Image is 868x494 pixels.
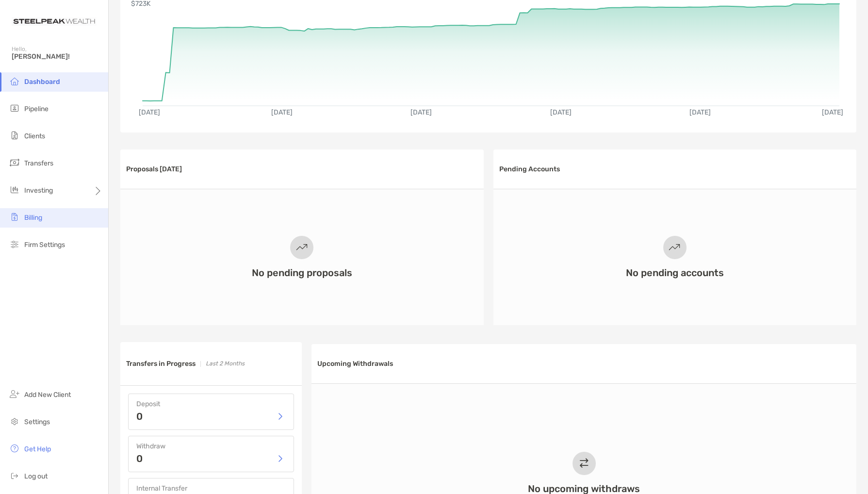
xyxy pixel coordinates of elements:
[136,484,286,493] h4: Internal Transfer
[126,360,196,368] h3: Transfers in Progress
[24,445,51,453] span: Get Help
[9,130,20,141] img: clients icon
[126,165,182,173] h3: Proposals [DATE]
[9,415,20,427] img: settings icon
[24,105,49,113] span: Pipeline
[24,159,53,167] span: Transfers
[206,358,245,370] p: Last 2 Months
[136,442,286,450] h4: Withdraw
[24,186,53,195] span: Investing
[9,238,20,250] img: firm-settings icon
[689,108,711,116] text: [DATE]
[626,267,724,279] h3: No pending accounts
[24,78,60,86] span: Dashboard
[24,418,50,426] span: Settings
[9,184,20,196] img: investing icon
[9,443,20,454] img: get-help icon
[9,388,20,400] img: add_new_client icon
[24,214,42,222] span: Billing
[136,400,286,408] h4: Deposit
[12,52,102,61] span: [PERSON_NAME]!
[271,108,293,116] text: [DATE]
[136,454,143,463] p: 0
[9,75,20,87] img: dashboard icon
[822,108,843,116] text: [DATE]
[136,412,143,421] p: 0
[24,391,71,399] span: Add New Client
[252,267,352,279] h3: No pending proposals
[9,157,20,168] img: transfers icon
[24,241,65,249] span: Firm Settings
[410,108,432,116] text: [DATE]
[24,472,48,480] span: Log out
[139,108,160,116] text: [DATE]
[12,4,97,39] img: Zoe Logo
[9,102,20,114] img: pipeline icon
[550,108,572,116] text: [DATE]
[9,470,20,481] img: logout icon
[9,211,20,223] img: billing icon
[499,165,560,173] h3: Pending Accounts
[24,132,45,140] span: Clients
[317,360,393,368] h3: Upcoming Withdrawals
